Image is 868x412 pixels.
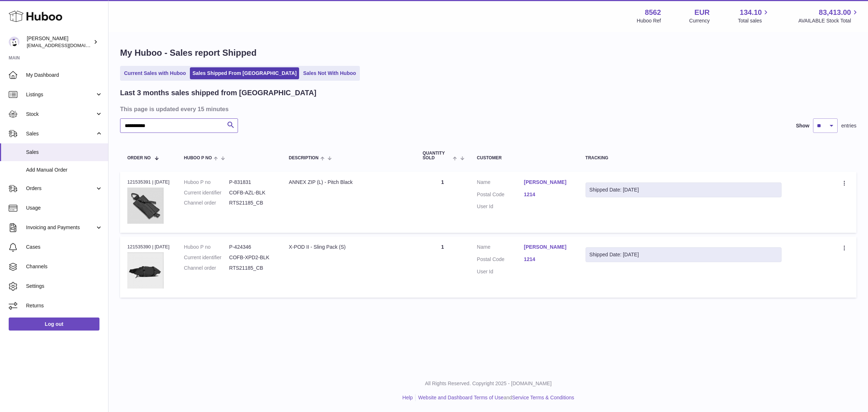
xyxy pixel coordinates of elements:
span: Cases [26,244,103,251]
img: internalAdmin-8562@internal.huboo.com [9,37,20,47]
div: [PERSON_NAME] [27,35,92,49]
span: AVAILABLE Stock Total [798,17,859,24]
dt: Name [477,179,524,188]
span: My Dashboard [26,72,103,79]
div: Customer [477,156,571,160]
dt: Channel order [184,199,229,206]
p: All Rights Reserved. Copyright 2025 - [DOMAIN_NAME] [114,380,862,387]
dt: Postal Code [477,191,524,200]
a: Service Terms & Conditions [512,395,574,400]
a: Website and Dashboard Terms of Use [418,395,503,400]
span: Huboo P no [184,156,212,160]
dt: Huboo P no [184,244,229,251]
a: Sales Shipped From [GEOGRAPHIC_DATA] [190,67,299,79]
a: Log out [9,318,99,331]
span: 134.10 [740,8,762,17]
span: Order No [127,156,151,160]
a: Current Sales with Huboo [122,67,188,79]
dt: Current identifier [184,189,229,196]
dd: COFB-AZL-BLK [229,189,275,196]
dt: Huboo P no [184,179,229,186]
span: Sales [26,130,95,137]
a: [PERSON_NAME] [524,244,571,251]
div: 121535391 | [DATE] [127,179,170,185]
a: [PERSON_NAME] [524,179,571,186]
label: Show [796,122,809,129]
a: 134.10 Total sales [738,8,770,24]
span: entries [841,122,856,129]
span: Quantity Sold [423,151,451,160]
td: 1 [416,172,470,233]
a: 83,413.00 AVAILABLE Stock Total [798,8,859,24]
span: Stock [26,111,95,118]
span: Settings [26,283,103,290]
span: Add Manual Order [26,167,103,173]
strong: EUR [694,8,710,17]
dd: RTS21185_CB [229,199,275,206]
dt: Postal Code [477,256,524,265]
h2: Last 3 months sales shipped from [GEOGRAPHIC_DATA] [120,88,316,98]
span: Sales [26,149,103,156]
span: Description [289,156,319,160]
strong: 8562 [645,8,661,17]
span: 83,413.00 [819,8,851,17]
img: 85621699022735.png [127,188,163,224]
div: Huboo Ref [637,17,661,24]
dt: User Id [477,268,524,275]
span: [EMAIL_ADDRESS][DOMAIN_NAME] [27,42,106,48]
div: Currency [689,17,710,24]
span: Orders [26,185,95,192]
span: Total sales [738,17,770,24]
a: Help [403,395,413,400]
dt: Current identifier [184,254,229,261]
div: ANNEX ZIP (L) - Pitch Black [289,179,408,186]
span: Usage [26,205,103,211]
dt: Name [477,244,524,252]
div: Shipped Date: [DATE] [590,186,778,193]
dd: COFB-XPD2-BLK [229,254,275,261]
span: Returns [26,302,103,309]
div: 121535390 | [DATE] [127,244,170,250]
h3: This page is updated every 15 minutes [120,105,855,113]
dt: User Id [477,203,524,210]
li: and [416,394,574,401]
img: 85621648773319.png [127,252,163,289]
dd: P-424346 [229,244,275,251]
a: 1214 [524,256,571,263]
div: X-POD II - Sling Pack (S) [289,244,408,251]
span: Channels [26,263,103,270]
dd: RTS21185_CB [229,265,275,272]
span: Listings [26,91,95,98]
span: Invoicing and Payments [26,224,95,231]
dd: P-831831 [229,179,275,186]
div: Shipped Date: [DATE] [590,251,778,258]
dt: Channel order [184,265,229,272]
h1: My Huboo - Sales report Shipped [120,47,856,59]
td: 1 [416,236,470,298]
a: Sales Not With Huboo [301,67,358,79]
a: 1214 [524,191,571,198]
div: Tracking [586,156,782,160]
